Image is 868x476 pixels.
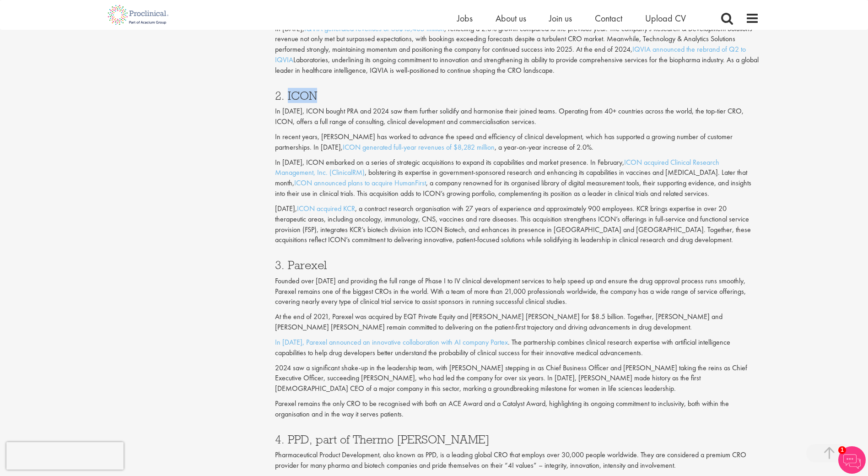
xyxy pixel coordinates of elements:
h3: 4. PPD, part of Thermo [PERSON_NAME] [275,433,759,445]
h3: 2. ICON [275,90,759,102]
p: Parexel remains the only CRO to be recognised with both an ACE Award and a Catalyst Award, highli... [275,399,759,420]
a: ICON generated full-year revenues of $8,282 million [343,142,495,152]
a: In [DATE], Parexel announced an innovative collaboration with AI company Partex [275,337,508,347]
h3: 3. Parexel [275,259,759,271]
a: ICON acquired KCR [297,204,355,213]
p: . The partnership combines clinical research expertise with artificial intelligence capabilities ... [275,337,759,358]
p: At the end of 2021, Parexel was acquired by EQT Private Equity and [PERSON_NAME] [PERSON_NAME] fo... [275,312,759,333]
a: IQVIA announced the rebrand of Q2 to IQVIA [275,44,746,65]
iframe: reCAPTCHA [6,442,124,470]
p: In [DATE], ICON embarked on a series of strategic acquisitions to expand its capabilities and mar... [275,157,759,199]
p: Founded over [DATE] and providing the full range of Phase I to IV clinical development services t... [275,276,759,308]
p: In recent years, [PERSON_NAME] has worked to advance the speed and efficiency of clinical develop... [275,132,759,153]
a: Upload CV [645,12,686,24]
p: In [DATE], , reflecting a 2.8% growth compared to the previous year. The company’s Research & Dev... [275,24,759,76]
a: IQVIA generated revenues of US$15,405 million [304,24,444,33]
p: [DATE], , a contract research organisation with 27 years of experience and approximately 900 empl... [275,204,759,245]
a: ICON acquired Clinical Research Management, Inc. (ClinicalRM) [275,157,719,178]
a: Contact [595,12,622,24]
p: Pharmaceutical Product Development, also known as PPD, is a leading global CRO that employs over ... [275,450,759,471]
p: In [DATE], ICON bought PRA and 2024 saw them further solidify and harmonise their joined teams. O... [275,106,759,127]
a: ICON announced plans to acquire HumanFirst [294,178,426,188]
p: 2024 saw a significant shake-up in the leadership team, with [PERSON_NAME] stepping in as Chief B... [275,363,759,395]
a: Jobs [457,12,473,24]
a: Join us [549,12,572,24]
a: About us [496,12,526,24]
span: 1 [838,446,846,454]
img: Chatbot [838,446,866,474]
